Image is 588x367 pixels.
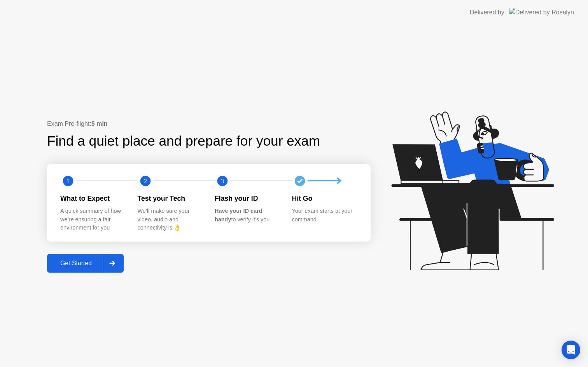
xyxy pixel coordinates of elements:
text: 1 [66,177,70,184]
div: Delivered by [470,8,504,17]
text: 3 [221,177,224,184]
div: Get Started [49,260,103,267]
div: Your exam starts at your command [292,207,357,224]
b: 5 min [91,120,108,127]
div: What to Expect [60,193,125,204]
div: We’ll make sure your video, audio and connectivity is 👌 [138,207,203,232]
div: Test your Tech [138,193,203,204]
div: A quick summary of how we’re ensuring a fair environment for you [60,207,125,232]
div: Flash your ID [215,193,280,204]
img: Delivered by Rosalyn [509,8,574,17]
div: to verify it’s you [215,207,280,224]
b: Have your ID card handy [215,208,262,223]
button: Get Started [47,254,124,273]
div: Hit Go [292,193,357,204]
text: 2 [143,177,147,184]
div: Exam Pre-flight: [47,119,371,129]
div: Open Intercom Messenger [562,341,580,359]
div: Find a quiet place and prepare for your exam [47,131,321,151]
